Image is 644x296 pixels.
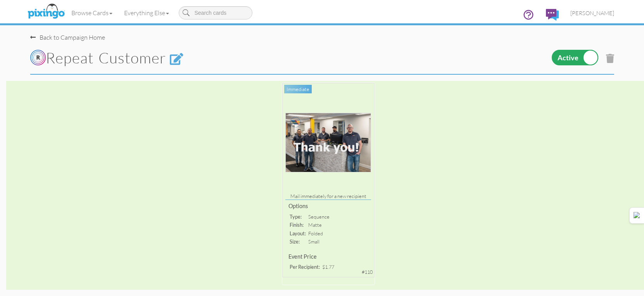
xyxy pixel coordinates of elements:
[179,6,252,19] input: Search cards
[546,9,559,21] img: comments.svg
[30,50,416,66] h1: Repeat customer
[30,33,105,42] div: Back to Campaign Home
[634,212,641,219] img: Detect Auto
[565,3,620,23] a: [PERSON_NAME]
[30,50,46,65] img: Rippll_circleswR.png
[118,3,175,23] a: Everything Else
[66,3,118,23] a: Browse Cards
[570,10,614,16] span: [PERSON_NAME]
[30,25,614,42] nav-back: Campaign Home
[26,2,67,21] img: pixingo logo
